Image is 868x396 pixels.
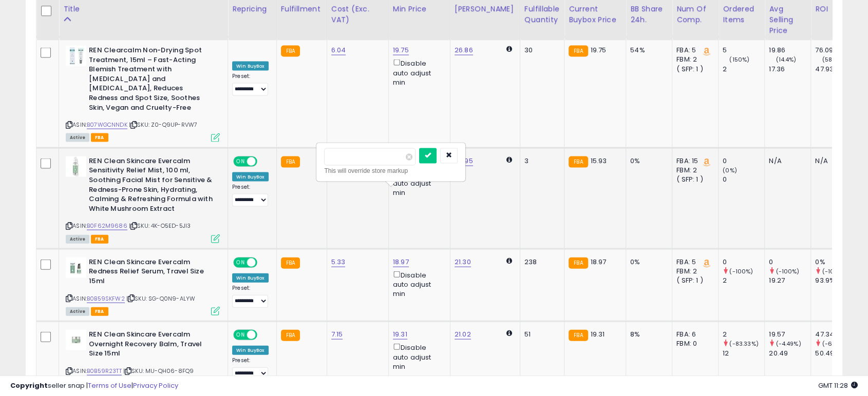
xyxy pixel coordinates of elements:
[769,65,810,74] div: 17.36
[818,381,858,390] span: 2025-10-12 11:28 GMT
[232,62,269,71] div: Win BuyBox
[676,46,710,55] div: FBA: 5
[232,73,269,96] div: Preset:
[815,258,857,267] div: 0%
[232,184,269,207] div: Preset:
[66,156,86,177] img: 21I7R-tD13L._SL40_.jpg
[815,276,857,285] div: 93.9%
[776,55,796,64] small: (14.4%)
[234,331,247,340] span: ON
[630,156,664,166] div: 0%
[281,330,300,341] small: FBA
[331,4,384,26] div: Cost (Exc. VAT)
[506,156,512,163] i: Calculated using Dynamic Max Price.
[676,55,710,64] div: FBM: 2
[455,156,473,166] a: 36.95
[281,258,300,269] small: FBA
[815,65,857,74] div: 47.93%
[133,381,178,390] a: Privacy Policy
[331,329,343,340] a: 7.15
[331,257,346,267] a: 5.33
[569,330,588,341] small: FBA
[729,267,753,275] small: (-100%)
[256,258,272,267] span: OFF
[676,258,710,267] div: FBA: 5
[729,340,758,348] small: (-83.33%)
[393,269,442,299] div: Disable auto adjust min
[256,331,272,340] span: OFF
[676,276,710,285] div: ( SFP: 1 )
[822,55,847,64] small: (58.75%)
[89,156,214,216] b: REN Clean Skincare Evercalm Sensitivity Relief Mist, 100 ml, Soothing Facial Mist for Sensitive &...
[591,45,607,55] span: 19.75
[89,258,214,289] b: REN Clean Skincare Evercalm Redness Relief Serum, Travel Size 15ml
[126,294,195,303] span: | SKU: SG-Q0N9-ALYW
[10,381,48,390] strong: Copyright
[91,133,108,142] span: FBA
[723,349,764,358] div: 12
[676,4,714,26] div: Num of Comp.
[676,339,710,348] div: FBM: 0
[66,46,86,66] img: 310ZHMT9uLL._SL40_.jpg
[569,156,588,168] small: FBA
[89,330,214,361] b: REN Clean Skincare Evercalm Overnight Recovery Balm, Travel Size 15ml
[232,273,269,283] div: Win BuyBox
[815,4,853,15] div: ROI
[815,330,857,339] div: 47.34%
[723,175,764,184] div: 0
[723,276,764,285] div: 2
[88,381,131,390] a: Terms of Use
[66,258,220,314] div: ASIN:
[769,330,810,339] div: 19.57
[569,46,588,57] small: FBA
[723,258,764,267] div: 0
[234,157,247,166] span: ON
[63,4,223,15] div: Title
[676,166,710,175] div: FBM: 2
[822,340,847,348] small: (-6.24%)
[630,4,668,26] div: BB Share 24h.
[324,166,458,176] div: This will override store markup
[822,267,845,275] small: (-100%)
[676,330,710,339] div: FBA: 6
[66,46,220,141] div: ASIN:
[393,168,442,198] div: Disable auto adjust min
[393,4,446,15] div: Min Price
[524,46,556,55] div: 30
[455,257,471,267] a: 21.30
[769,276,810,285] div: 19.27
[66,258,86,278] img: 31vpdLV-0NL._SL40_.jpg
[776,267,799,275] small: (-100%)
[591,257,607,267] span: 18.97
[591,329,605,339] span: 19.31
[10,381,178,391] div: seller snap | |
[723,4,760,26] div: Ordered Items
[66,235,89,244] span: All listings currently available for purchase on Amazon
[569,258,588,269] small: FBA
[455,4,516,15] div: [PERSON_NAME]
[676,267,710,276] div: FBM: 2
[89,46,214,115] b: REN Clearcalm Non-Drying Spot Treatment, 15ml – Fast-Acting Blemish Treatment with [MEDICAL_DATA]...
[524,330,556,339] div: 51
[66,307,89,316] span: All listings currently available for purchase on Amazon
[630,330,664,339] div: 8%
[232,4,272,15] div: Repricing
[281,156,300,168] small: FBA
[524,156,556,166] div: 3
[331,45,346,55] a: 6.04
[87,121,127,129] a: B07WGCNNDK
[776,340,801,348] small: (-4.49%)
[234,258,247,267] span: ON
[393,257,409,267] a: 18.97
[281,4,323,15] div: Fulfillment
[769,258,810,267] div: 0
[455,329,471,340] a: 21.02
[769,4,806,36] div: Avg Selling Price
[723,65,764,74] div: 2
[393,342,442,371] div: Disable auto adjust min
[815,156,849,166] div: N/A
[769,349,810,358] div: 20.49
[815,46,857,55] div: 76.09%
[129,121,197,129] span: | SKU: Z0-Q9UP-RVW7
[729,55,749,64] small: (150%)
